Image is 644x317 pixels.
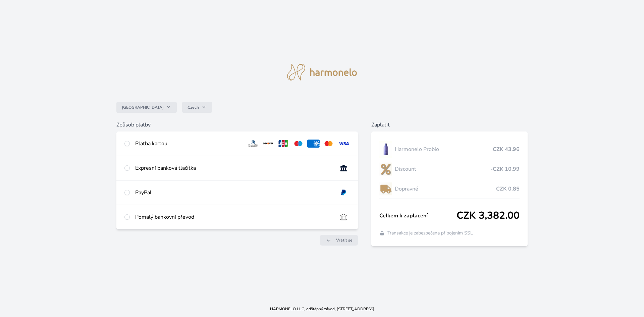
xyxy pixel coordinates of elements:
[182,102,212,113] button: Czech
[496,185,520,193] span: CZK 0.85
[379,161,392,177] img: discount-lo.png
[135,140,242,148] div: Platba kartou
[337,189,350,197] img: paypal.svg
[395,185,496,193] span: Dopravné
[292,140,305,148] img: maestro.svg
[320,235,358,246] a: Vrátit se
[395,145,493,153] span: Harmonelo Probio
[135,189,332,197] div: PayPal
[336,237,353,243] span: Vrátit se
[262,140,274,148] img: discover.svg
[379,180,392,197] img: delivery-lo.png
[122,105,164,110] span: [GEOGRAPHIC_DATA]
[387,230,473,236] span: Transakce je zabezpečena připojením SSL
[307,140,320,148] img: amex.svg
[493,145,520,153] span: CZK 43.96
[490,165,520,173] span: -CZK 10.99
[135,164,332,172] div: Expresní banková tlačítka
[379,212,457,220] span: Celkem k zaplacení
[379,141,392,158] img: CLEAN_PROBIO_se_stinem_x-lo.jpg
[116,121,358,129] h6: Způsob platby
[322,140,335,148] img: mc.svg
[287,64,357,81] img: logo.svg
[395,165,491,173] span: Discount
[135,213,332,221] div: Pomalý bankovní převod
[277,140,289,148] img: jcb.svg
[457,210,520,222] span: CZK 3,382.00
[337,213,350,221] img: bankTransfer_IBAN.svg
[187,105,199,110] span: Czech
[247,140,259,148] img: diners.svg
[371,121,528,129] h6: Zaplatit
[337,140,350,148] img: visa.svg
[116,102,177,113] button: [GEOGRAPHIC_DATA]
[337,164,350,172] img: onlineBanking_CZ.svg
